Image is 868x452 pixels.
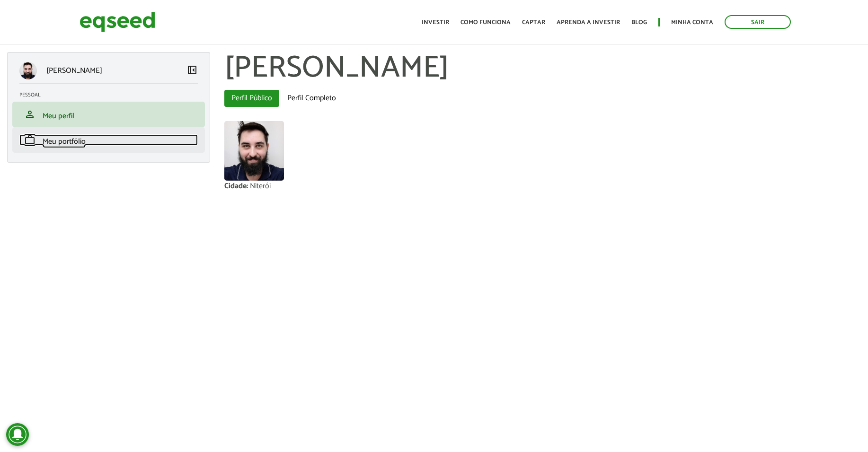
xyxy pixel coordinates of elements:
[224,52,861,85] h1: [PERSON_NAME]
[461,19,511,26] a: Como funciona
[43,110,74,122] span: Meu perfil
[250,183,271,190] div: Niterói
[43,135,86,148] span: Meu portfólio
[247,180,248,192] span: :
[24,109,35,120] span: person
[224,183,250,190] div: Cidade
[280,90,343,107] a: Perfil Completo
[19,109,198,120] a: personMeu perfil
[46,66,102,75] p: [PERSON_NAME]
[224,121,284,181] a: Ver perfil do usuário.
[224,121,284,181] img: Foto de ANDRE FELIPE OLIVEIRA DA ROCHA
[80,9,155,35] img: EqSeed
[12,102,205,127] li: Meu perfil
[224,90,279,107] a: Perfil Público
[19,92,205,98] h2: Pessoal
[12,127,205,153] li: Meu portfólio
[186,64,198,78] a: Colapsar menu
[631,19,647,26] a: Blog
[186,64,198,76] span: left_panel_close
[557,19,620,26] a: Aprenda a investir
[522,19,545,26] a: Captar
[725,15,791,29] a: Sair
[422,19,449,26] a: Investir
[24,134,35,146] span: work
[671,19,713,26] a: Minha conta
[19,134,198,146] a: workMeu portfólio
